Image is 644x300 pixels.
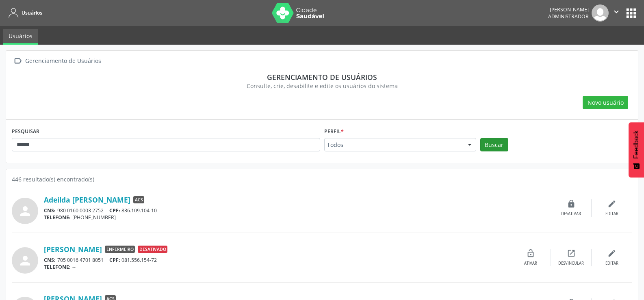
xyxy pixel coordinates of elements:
[12,125,39,138] label: PESQUISAR
[592,4,609,22] img: img
[44,214,71,221] span: TELEFONE:
[605,211,618,217] div: Editar
[109,257,120,263] span: CPF:
[44,245,102,254] a: [PERSON_NAME]
[524,261,537,266] div: Ativar
[109,207,120,214] span: CPF:
[607,249,616,258] i: edit
[24,55,102,67] div: Gerenciamento de Usuários
[18,253,33,268] i: person
[12,55,24,67] i: 
[526,249,535,258] i: lock_open
[6,6,42,19] a: Usuários
[567,249,576,258] i: open_in_new
[12,55,102,67] a:  Gerenciamento de Usuários
[44,263,71,270] span: TELEFONE:
[44,257,56,263] span: CNS:
[609,4,624,22] button: 
[605,261,618,266] div: Editar
[105,246,135,253] span: Enfermeiro
[548,13,589,20] span: Administrador
[567,199,576,208] i: lock
[633,130,640,159] span: Feedback
[22,9,42,16] span: Usuários
[624,6,638,20] button: apps
[44,263,510,270] div: --
[44,207,551,214] div: 980 0160 0003 2752 836.109.104-10
[18,204,33,218] i: person
[327,141,460,149] span: Todos
[607,199,616,208] i: edit
[558,261,584,266] div: Desvincular
[133,196,144,203] span: ACS
[12,175,632,183] div: 446 resultado(s) encontrado(s)
[629,122,644,177] button: Feedback - Mostrar pesquisa
[138,246,167,253] span: Desativado
[44,195,130,204] a: Adeilda [PERSON_NAME]
[17,82,627,90] div: Consulte, crie, desabilite e edite os usuários do sistema
[583,96,628,110] button: Novo usuário
[612,7,621,16] i: 
[588,98,624,107] span: Novo usuário
[480,138,508,152] button: Buscar
[3,29,38,45] a: Usuários
[548,6,589,13] div: [PERSON_NAME]
[17,73,627,82] div: Gerenciamento de usuários
[561,211,581,217] div: Desativar
[324,125,344,138] label: Perfil
[44,214,551,221] div: [PHONE_NUMBER]
[44,207,56,214] span: CNS:
[44,257,510,263] div: 705 0016 4701 8051 081.556.154-72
